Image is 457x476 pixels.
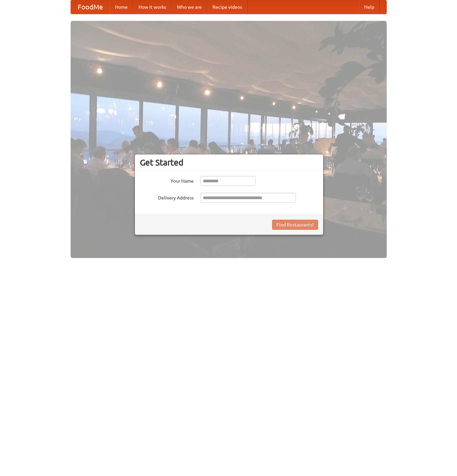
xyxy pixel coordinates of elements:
[140,157,318,168] h3: Get Started
[133,0,172,14] a: How it works
[172,0,207,14] a: Who we are
[207,0,247,14] a: Recipe videos
[140,193,194,201] label: Delivery Address
[71,0,110,14] a: FoodMe
[359,0,380,14] a: Help
[272,220,318,230] button: Find Restaurants!
[110,0,133,14] a: Home
[140,176,194,184] label: Your Name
